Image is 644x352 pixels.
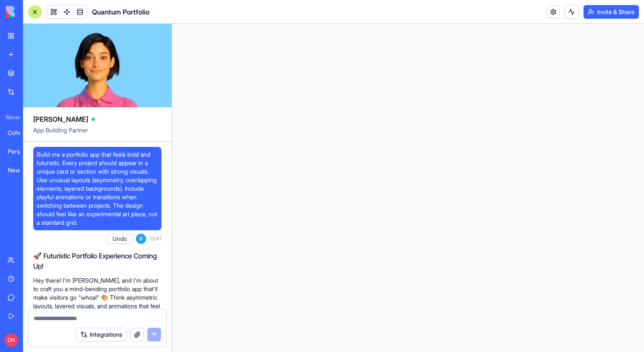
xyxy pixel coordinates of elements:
button: Invite & Share [584,5,639,19]
span: [PERSON_NAME] [33,114,88,124]
span: Build me a portfolio app that feels bold and futuristic. Every project should appear in a unique ... [37,150,158,227]
div: New App [8,166,32,175]
span: D [136,234,146,244]
img: logo [6,6,59,18]
span: 12:41 [149,235,161,242]
div: Cohort Analytics Dashboard [8,129,32,137]
p: Hey there! I'm [PERSON_NAME], and I'm about to craft you a mind-bending portfolio app that'll mak... [33,276,161,319]
h2: 🚀 Futuristic Portfolio Experience Coming Up! [33,251,161,271]
a: Personal Assistant [3,143,37,160]
a: New App [3,162,37,179]
button: Integrations [76,328,127,341]
a: Cohort Analytics Dashboard [3,124,37,141]
span: DN [4,333,18,347]
span: Quantum Portfolio [92,7,149,17]
span: Recent [3,114,20,121]
button: Undo [107,234,132,244]
span: App Building Partner [33,126,161,141]
div: Personal Assistant [8,147,32,156]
